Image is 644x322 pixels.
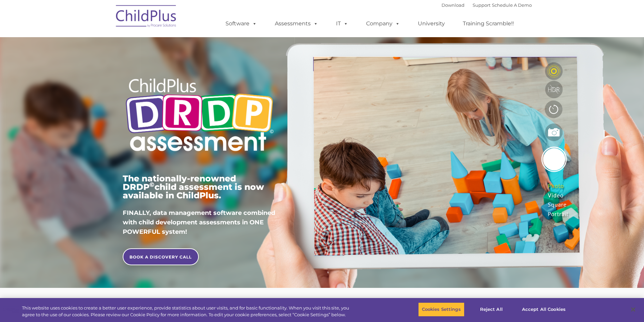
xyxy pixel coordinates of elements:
[473,2,491,8] a: Support
[411,17,452,30] a: University
[456,17,521,30] a: Training Scramble!!
[22,305,354,318] div: This website uses cookies to create a better user experience, provide statistics about user visit...
[268,17,325,30] a: Assessments
[442,2,464,8] a: Download
[113,0,180,34] img: ChildPlus by Procare Solutions
[518,302,569,317] button: Accept All Cookies
[359,17,407,30] a: Company
[123,209,275,236] span: FINALLY, data management software combined with child development assessments in ONE POWERFUL sys...
[442,2,532,8] font: |
[219,17,264,30] a: Software
[123,248,199,265] a: BOOK A DISCOVERY CALL
[470,302,512,317] button: Reject All
[626,302,641,317] button: Close
[418,302,464,317] button: Cookies Settings
[123,69,276,163] img: Copyright - DRDP Logo Light
[329,17,355,30] a: IT
[123,173,264,200] span: The nationally-renowned DRDP child assessment is now available in ChildPlus.
[149,181,154,189] sup: ©
[492,2,532,8] a: Schedule A Demo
